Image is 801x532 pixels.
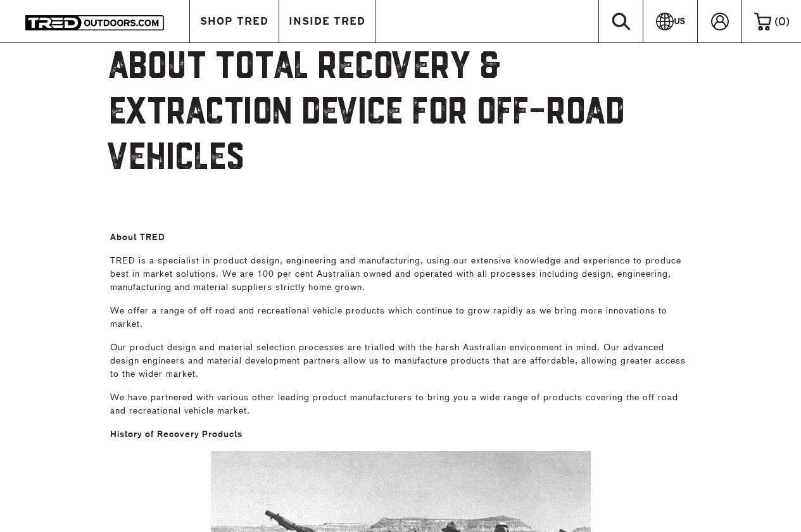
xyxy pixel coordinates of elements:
span: ( ) [774,16,790,27]
span: 0 [778,15,786,27]
h1: About Total Recovery & Extraction Device for Off-Road Vehicles [110,46,691,201]
img: TRED Outdoors America [25,15,164,30]
img: cart-icon [754,13,771,30]
span: Our product design and material selection processes are trialled with the harsh Australian enviro... [110,342,686,379]
strong: About TRED [110,231,165,243]
span: We have partnered with various other leading product manufacturers to bring you a wide range of p... [110,392,678,415]
span: SHOP TRED [200,16,268,27]
p: TRED is a specialist in product design, engineering and manufacturing, using our extensive knowle... [110,254,691,304]
span: INSIDE TRED [289,16,365,27]
strong: History of Recovery Products [110,428,243,440]
span: We offer a range of off road and recreational vehicle products which continue to grow rapidly as ... [110,305,667,329]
